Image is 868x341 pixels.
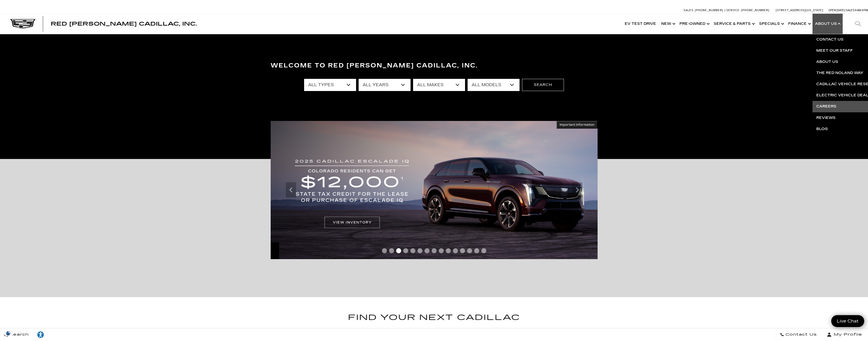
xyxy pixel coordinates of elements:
[846,9,855,12] span: Sales:
[855,9,868,12] span: 9 AM-6 PM
[831,315,864,327] a: Live Chat
[467,248,472,253] span: Go to slide 13
[828,9,845,12] span: Open [DATE]
[304,79,356,91] select: Filter by type
[474,248,479,253] span: Go to slide 14
[659,14,677,34] a: New
[51,21,197,26] a: Red [PERSON_NAME] Cadillac, Inc.
[271,311,598,330] h2: Find Your Next Cadillac
[413,79,465,91] select: Filter by make
[622,14,659,34] a: EV Test Drive
[424,248,430,253] span: Go to slide 7
[784,331,817,338] span: Contact Us
[432,248,437,253] span: Go to slide 8
[51,21,197,27] span: Red [PERSON_NAME] Cadillac, Inc.
[33,331,48,338] div: Explore your accessibility options
[481,248,486,253] span: Go to slide 15
[557,121,598,129] button: Important Information
[468,79,520,91] select: Filter by model
[271,121,598,259] img: THE 2025 ESCALADE IQ IS ELIGIBLE FOR THE $3,500 COLORADO INNOVATIVE MOTOR VEHICLE TAX CREDIT
[8,331,29,338] span: Search
[439,248,444,253] span: Go to slide 9
[776,9,823,12] a: [STREET_ADDRESS][US_STATE]
[359,79,411,91] select: Filter by year
[410,248,415,253] span: Go to slide 5
[446,248,451,253] span: Go to slide 10
[776,328,821,341] a: Contact Us
[711,14,756,34] a: Service & Parts
[453,248,458,253] span: Go to slide 11
[741,9,769,12] span: [PHONE_NUMBER]
[834,318,861,324] span: Live Chat
[389,248,394,253] span: Go to slide 2
[848,14,868,34] div: Search
[684,9,694,12] span: Sales:
[560,123,595,127] span: Important Information
[10,19,35,29] img: Cadillac Dark Logo with Cadillac White Text
[417,248,422,253] span: Go to slide 6
[684,9,725,12] a: Sales: [PHONE_NUMBER]
[812,14,843,34] a: About Us
[695,9,723,12] span: [PHONE_NUMBER]
[382,248,387,253] span: Go to slide 1
[522,79,564,91] button: Search
[832,331,862,338] span: My Profile
[403,248,408,253] span: Go to slide 4
[3,331,14,336] img: Opt-Out Icon
[756,14,786,34] a: Specials
[460,248,465,253] span: Go to slide 12
[396,248,401,253] span: Go to slide 3
[726,9,740,12] span: Service:
[33,328,48,341] a: Explore your accessibility options
[3,331,14,336] section: Click to Open Cookie Consent Modal
[821,328,868,341] button: Open user profile menu
[286,182,296,198] div: Previous
[271,61,598,71] h3: Welcome to Red [PERSON_NAME] Cadillac, Inc.
[725,9,771,12] a: Service: [PHONE_NUMBER]
[786,14,812,34] a: Finance
[677,14,711,34] a: Pre-Owned
[572,182,582,198] div: Next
